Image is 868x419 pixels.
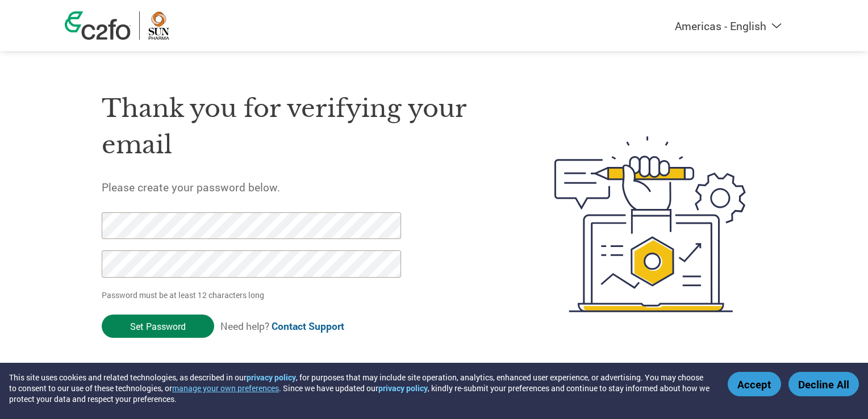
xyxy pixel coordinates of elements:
[378,383,428,393] a: privacy policy
[102,315,214,338] input: Set Password
[148,11,169,40] img: Sun Pharma
[247,372,296,383] a: privacy policy
[102,180,500,194] h5: Please create your password below.
[102,90,500,164] h1: Thank you for verifying your email
[220,320,344,333] span: Need help?
[272,320,344,333] a: Contact Support
[102,289,405,301] p: Password must be at least 12 characters long
[9,372,711,404] div: This site uses cookies and related technologies, as described in our , for purposes that may incl...
[788,372,859,396] button: Decline All
[172,383,279,393] button: manage your own preferences
[534,74,767,375] img: create-password
[728,372,781,396] button: Accept
[65,11,131,40] img: c2fo logo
